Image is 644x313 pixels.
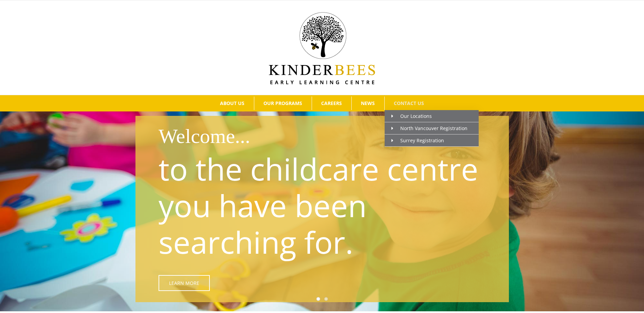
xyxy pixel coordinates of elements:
h1: Welcome... [159,122,504,150]
span: CONTACT US [394,101,424,106]
a: Our Locations [385,110,479,122]
a: Learn More [159,275,210,291]
a: OUR PROGRAMS [254,97,312,110]
a: Surrey Registration [385,134,479,147]
img: Kinder Bees Logo [269,12,375,84]
span: Learn More [169,280,199,286]
span: ABOUT US [220,101,244,106]
a: 2 [324,297,328,301]
span: Surrey Registration [391,137,444,144]
nav: Main Menu [10,95,634,111]
a: ABOUT US [211,97,254,110]
a: CAREERS [312,97,351,110]
a: 1 [316,297,320,301]
span: NEWS [361,101,375,106]
span: CAREERS [321,101,342,106]
a: NEWS [352,97,384,110]
span: OUR PROGRAMS [263,101,302,106]
a: North Vancouver Registration [385,122,479,134]
span: North Vancouver Registration [391,125,467,131]
span: Our Locations [391,113,432,119]
a: CONTACT US [385,97,434,110]
p: to the childcare centre you have been searching for. [159,150,489,260]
